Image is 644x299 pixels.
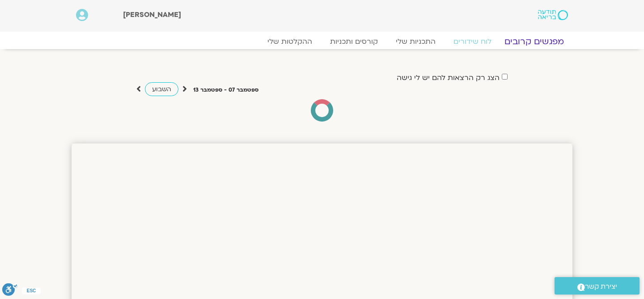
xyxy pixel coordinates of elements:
[152,85,171,93] span: השבוע
[494,36,575,47] a: מפגשים קרובים
[445,37,500,46] a: לוח שידורים
[555,277,640,295] a: יצירת קשר
[123,10,181,20] span: [PERSON_NAME]
[76,37,568,46] nav: Menu
[321,37,387,46] a: קורסים ותכניות
[193,85,258,95] p: ספטמבר 07 - ספטמבר 13
[258,37,321,46] a: ההקלטות שלי
[387,37,445,46] a: התכניות שלי
[145,82,178,96] a: השבוע
[585,281,617,293] span: יצירת קשר
[397,74,500,82] label: הצג רק הרצאות להם יש לי גישה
